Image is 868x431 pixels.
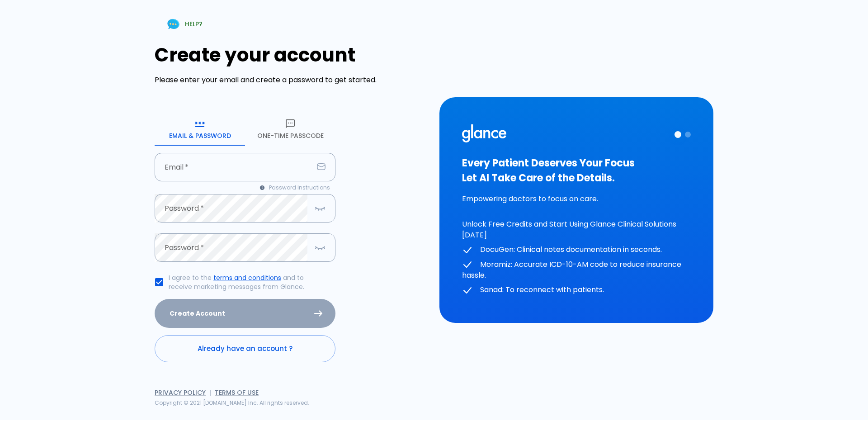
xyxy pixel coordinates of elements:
a: HELP? [155,13,213,36]
span: | [209,388,211,397]
a: Terms of Use [215,388,259,397]
button: Email & Password [155,113,245,146]
h1: Create your account [155,44,429,66]
p: Unlock Free Credits and Start Using Glance Clinical Solutions [DATE] [462,219,691,241]
a: Privacy Policy [155,388,206,397]
span: Copyright © 2021 [DOMAIN_NAME] Inc. All rights reserved. [155,399,309,407]
a: Already have an account ? [155,335,335,362]
p: I agree to the and to receive marketing messages from Glance. [169,273,328,291]
a: terms and conditions [213,273,281,282]
p: DocuGen: Clinical notes documentation in seconds. [462,244,691,256]
p: Empowering doctors to focus on care. [462,194,691,204]
button: Password Instructions [255,181,335,194]
span: Password Instructions [269,183,330,192]
p: Sanad: To reconnect with patients. [462,284,691,296]
p: Please enter your email and create a password to get started. [155,75,429,85]
h3: Every Patient Deserves Your Focus Let AI Take Care of the Details. [462,156,691,185]
input: your.email@example.com [155,153,313,181]
img: Chat Support [165,16,181,32]
p: Moramiz: Accurate ICD-10-AM code to reduce insurance hassle. [462,259,691,281]
button: One-Time Passcode [245,113,335,146]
